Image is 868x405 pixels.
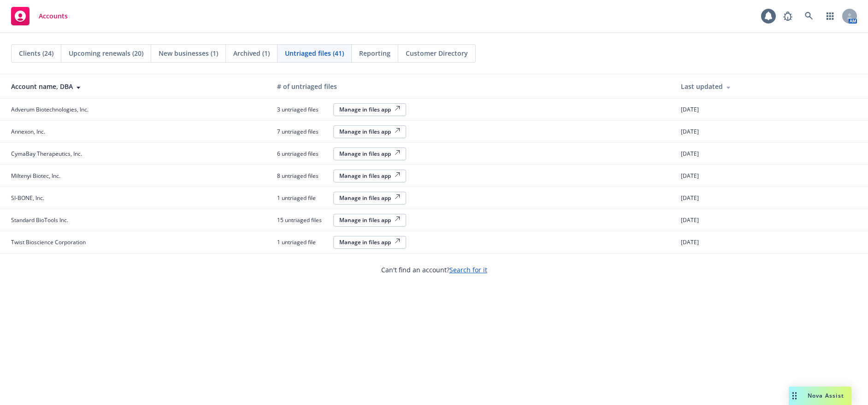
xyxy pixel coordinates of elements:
span: [DATE] [681,106,699,113]
span: [DATE] [681,194,699,202]
button: Manage in files app [333,192,406,205]
button: Manage in files app [333,236,406,249]
div: Manage in files app [339,238,400,246]
span: [DATE] [681,216,699,224]
a: Report a Bug [779,7,797,25]
div: Manage in files app [339,172,400,180]
div: Manage in files app [339,128,400,135]
span: Miltenyi Biotec, Inc. [11,172,60,180]
span: Annexon, Inc. [11,128,45,135]
span: Upcoming renewals (20) [69,48,143,58]
a: Search [800,7,818,25]
span: SI-BONE, Inc. [11,194,44,202]
a: Accounts [7,3,71,29]
span: [DATE] [681,150,699,158]
div: Last updated [681,82,861,91]
span: Nova Assist [808,392,844,399]
div: Manage in files app [339,194,400,202]
span: Standard BioTools Inc. [11,216,68,224]
span: Accounts [39,12,68,20]
button: Manage in files app [333,214,406,227]
span: 1 untriaged file [277,238,328,246]
span: Twist Bioscience Corporation [11,238,86,246]
div: Manage in files app [339,150,400,158]
span: 7 untriaged files [277,128,328,135]
span: Clients (24) [19,48,53,58]
div: # of untriaged files [277,82,667,91]
button: Manage in files app [333,103,406,116]
div: Manage in files app [339,216,400,224]
span: Reporting [359,48,390,58]
a: Switch app [821,7,839,25]
div: Manage in files app [339,106,400,113]
span: Adverum Biotechnologies, Inc. [11,106,89,113]
span: Archived (1) [233,48,270,58]
span: Customer Directory [406,48,468,58]
a: Search for it [449,265,487,274]
span: [DATE] [681,238,699,246]
span: 6 untriaged files [277,150,328,158]
div: Account name, DBA [11,82,262,91]
span: CymaBay Therapeutics, Inc. [11,150,82,158]
span: [DATE] [681,172,699,180]
span: [DATE] [681,128,699,135]
button: Manage in files app [333,170,406,182]
span: 8 untriaged files [277,172,328,180]
span: 3 untriaged files [277,106,328,113]
button: Nova Assist [789,387,851,405]
span: 1 untriaged file [277,194,328,202]
span: Can't find an account? [381,265,487,275]
div: Drag to move [789,387,800,405]
button: Manage in files app [333,125,406,138]
button: Manage in files app [333,147,406,160]
span: 15 untriaged files [277,216,328,224]
span: Untriaged files (41) [285,48,344,58]
span: New businesses (1) [159,48,218,58]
